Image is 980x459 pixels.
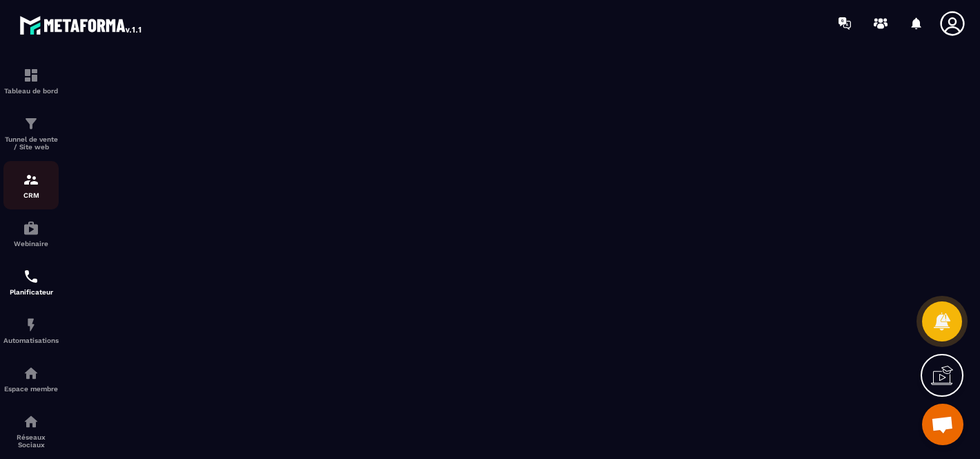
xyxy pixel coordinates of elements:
[23,220,39,236] img: automations
[3,306,59,355] a: automationsautomationsAutomatisations
[23,67,39,84] img: formation
[23,413,39,430] img: social-network
[23,115,39,132] img: formation
[3,87,59,95] p: Tableau de bord
[3,105,59,161] a: formationformationTunnel de vente / Site web
[23,365,39,382] img: automations
[3,288,59,296] p: Planificateur
[3,355,59,403] a: automationsautomationsEspace membre
[3,240,59,247] p: Webinaire
[23,268,39,285] img: scheduler
[3,135,59,151] p: Tunnel de vente / Site web
[3,57,59,105] a: formationformationTableau de bord
[19,12,144,37] img: logo
[922,404,963,445] a: Ouvrir le chat
[3,191,59,199] p: CRM
[3,209,59,258] a: automationsautomationsWebinaire
[3,337,59,344] p: Automatisations
[3,433,59,449] p: Réseaux Sociaux
[3,161,59,209] a: formationformationCRM
[3,403,59,459] a: social-networksocial-networkRéseaux Sociaux
[3,385,59,393] p: Espace membre
[23,317,39,333] img: automations
[23,171,39,188] img: formation
[3,258,59,306] a: schedulerschedulerPlanificateur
